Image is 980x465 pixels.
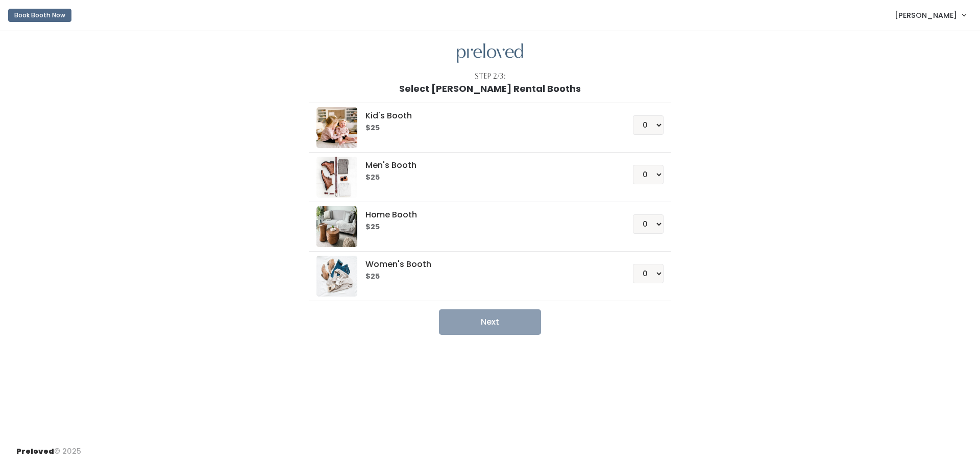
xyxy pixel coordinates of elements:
[8,4,71,27] a: Book Booth Now
[316,107,357,148] img: preloved logo
[365,223,608,231] h6: $25
[365,174,608,182] h6: $25
[8,9,71,22] button: Book Booth Now
[365,124,608,132] h6: $25
[365,111,608,120] h5: Kid's Booth
[365,161,608,170] h5: Men's Booth
[365,260,608,269] h5: Women's Booth
[475,71,506,82] div: Step 2/3:
[885,4,976,26] a: [PERSON_NAME]
[365,210,608,219] h5: Home Booth
[16,446,54,456] span: Preloved
[16,438,81,457] div: © 2025
[316,157,357,198] img: preloved logo
[316,206,357,247] img: preloved logo
[399,84,581,94] h1: Select [PERSON_NAME] Rental Booths
[316,256,357,297] img: preloved logo
[457,43,523,63] img: preloved logo
[439,309,541,335] button: Next
[365,273,608,281] h6: $25
[895,10,957,21] span: [PERSON_NAME]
